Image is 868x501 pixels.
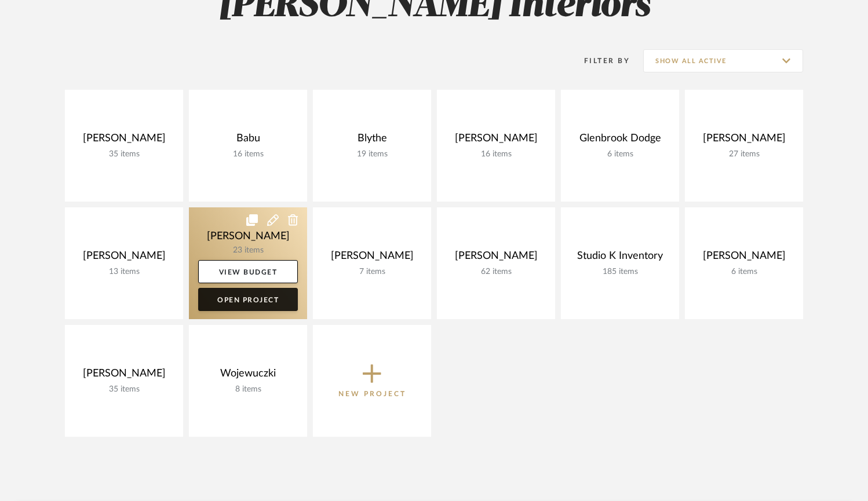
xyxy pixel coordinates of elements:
div: [PERSON_NAME] [322,250,422,267]
a: Open Project [198,288,298,311]
div: 27 items [694,149,794,159]
div: [PERSON_NAME] [74,132,174,149]
div: [PERSON_NAME] [694,132,794,149]
div: [PERSON_NAME] [446,132,546,149]
div: 13 items [74,267,174,277]
div: [PERSON_NAME] [74,367,174,385]
div: Studio K Inventory [570,250,670,267]
a: View Budget [198,260,298,283]
div: 7 items [322,267,422,277]
div: [PERSON_NAME] [694,250,794,267]
div: Glenbrook Dodge [570,132,670,149]
div: Blythe [322,132,422,149]
div: Filter By [569,55,630,67]
div: Babu [198,132,298,149]
div: Wojewuczki [198,367,298,385]
div: [PERSON_NAME] [74,250,174,267]
div: 6 items [570,149,670,159]
button: New Project [313,325,431,437]
div: 16 items [446,149,546,159]
div: 8 items [198,385,298,394]
div: 35 items [74,385,174,394]
div: 19 items [322,149,422,159]
p: New Project [338,388,406,400]
div: 35 items [74,149,174,159]
div: 16 items [198,149,298,159]
div: 62 items [446,267,546,277]
div: 6 items [694,267,794,277]
div: 185 items [570,267,670,277]
div: [PERSON_NAME] [446,250,546,267]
